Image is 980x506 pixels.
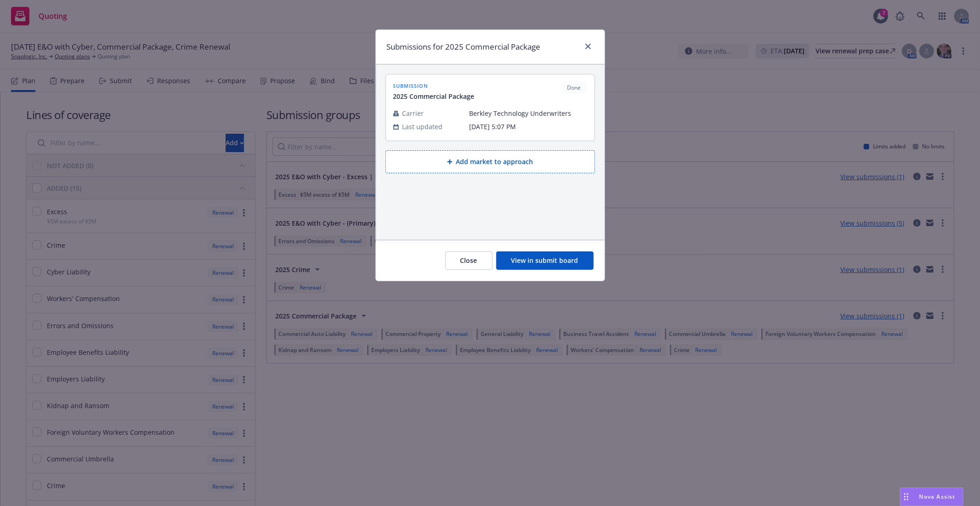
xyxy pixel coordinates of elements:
span: Nova Assist [919,493,956,500]
span: [DATE] 5:07 PM [470,122,587,131]
div: Drag to move [901,488,912,506]
span: Carrier [402,108,424,118]
a: close [583,41,594,52]
button: Nova Assist [900,488,963,506]
span: Berkley Technology Underwriters [470,108,587,118]
span: Last updated [402,122,443,131]
button: Add market to approach [385,150,595,173]
span: 2025 Commercial Package [393,91,475,101]
button: View in submit board [496,251,594,270]
span: submission [393,82,475,90]
span: Done [565,84,583,92]
button: Close [445,251,493,270]
h1: Submissions for 2025 Commercial Package [387,41,541,53]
